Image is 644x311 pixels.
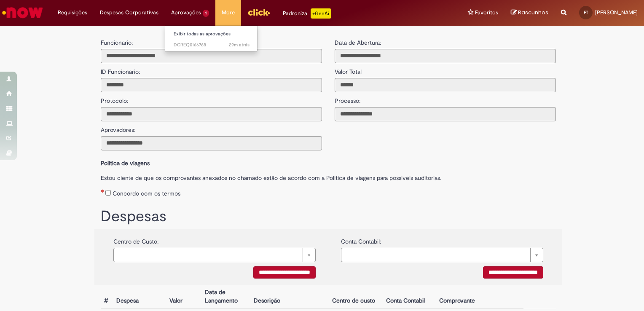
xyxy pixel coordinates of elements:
[335,63,362,76] label: Valor Total
[436,285,523,309] th: Comprovante
[311,8,331,19] p: +GenAi
[335,38,381,47] label: Data de Abertura:
[101,169,556,182] label: Estou ciente de que os comprovantes anexados no chamado estão de acordo com a Politica de viagens...
[229,42,250,48] time: 29/08/2025 15:56:36
[341,233,381,246] label: Conta Contabil:
[584,10,588,15] span: FT
[100,8,158,17] span: Despesas Corporativas
[113,189,180,198] label: Concordo com os termos
[101,63,140,76] label: ID Funcionario:
[329,285,383,309] th: Centro de custo
[113,233,158,246] label: Centro de Custo:
[201,285,250,309] th: Data de Lançamento
[113,248,316,262] a: Limpar campo {0}
[250,285,329,309] th: Descrição
[341,248,543,262] a: Limpar campo {0}
[101,208,556,225] h1: Despesas
[203,10,209,17] span: 1
[1,4,44,21] img: ServiceNow
[174,42,250,48] span: DCREQ0166768
[101,159,150,167] b: Política de viagens
[101,285,113,309] th: #
[475,8,498,17] span: Favoritos
[283,8,331,19] div: Padroniza
[101,38,133,47] label: Funcionario:
[101,92,128,105] label: Protocolo:
[165,29,258,39] a: Exibir todas as aprovações
[171,8,201,17] span: Aprovações
[335,92,360,105] label: Processo:
[518,8,548,16] span: Rascunhos
[511,9,548,17] a: Rascunhos
[229,42,250,48] span: 29m atrás
[595,9,638,16] span: [PERSON_NAME]
[165,40,258,50] a: Aberto DCREQ0166768 :
[113,285,166,309] th: Despesa
[166,285,201,309] th: Valor
[383,285,436,309] th: Conta Contabil
[58,8,87,17] span: Requisições
[247,6,270,19] img: click_logo_yellow_360x200.png
[165,25,258,52] ul: Aprovações
[222,8,235,17] span: More
[101,121,135,134] label: Aprovadores:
